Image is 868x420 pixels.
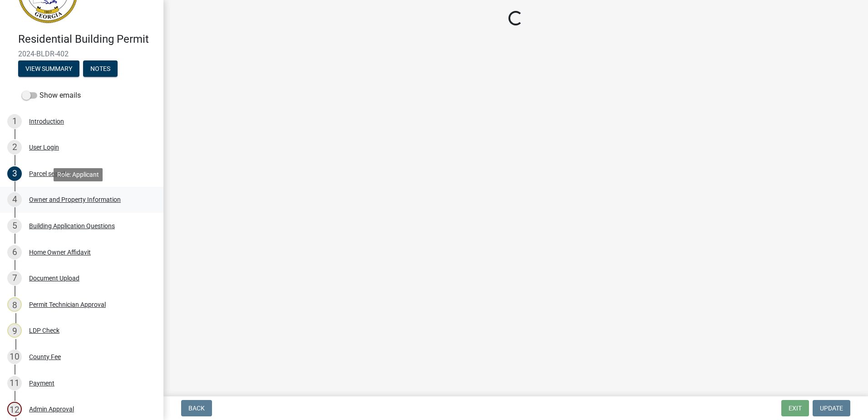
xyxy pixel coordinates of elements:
[29,354,61,360] div: County Fee
[181,400,212,416] button: Back
[7,350,22,364] div: 10
[7,297,22,312] div: 8
[29,223,115,229] div: Building Application Questions
[18,65,79,73] wm-modal-confirm: Summary
[54,168,103,181] div: Role: Applicant
[29,144,59,150] div: User Login
[18,60,79,77] button: View Summary
[18,50,145,58] span: 2024-BLDR-402
[29,380,54,386] div: Payment
[7,140,22,155] div: 2
[7,376,22,390] div: 11
[29,327,59,334] div: LDP Check
[29,249,91,255] div: Home Owner Affidavit
[83,60,118,77] button: Notes
[29,170,67,177] div: Parcel search
[7,114,22,129] div: 1
[188,405,205,412] span: Back
[29,118,64,125] div: Introduction
[83,65,118,73] wm-modal-confirm: Notes
[18,33,156,46] h4: Residential Building Permit
[7,323,22,338] div: 9
[7,271,22,285] div: 7
[813,400,850,416] button: Update
[820,405,843,412] span: Update
[7,166,22,181] div: 3
[29,275,79,281] div: Document Upload
[29,301,106,308] div: Permit Technician Approval
[29,196,121,203] div: Owner and Property Information
[7,192,22,207] div: 4
[22,90,81,101] label: Show emails
[7,245,22,260] div: 6
[781,400,809,416] button: Exit
[29,406,74,412] div: Admin Approval
[7,219,22,233] div: 5
[7,402,22,416] div: 12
